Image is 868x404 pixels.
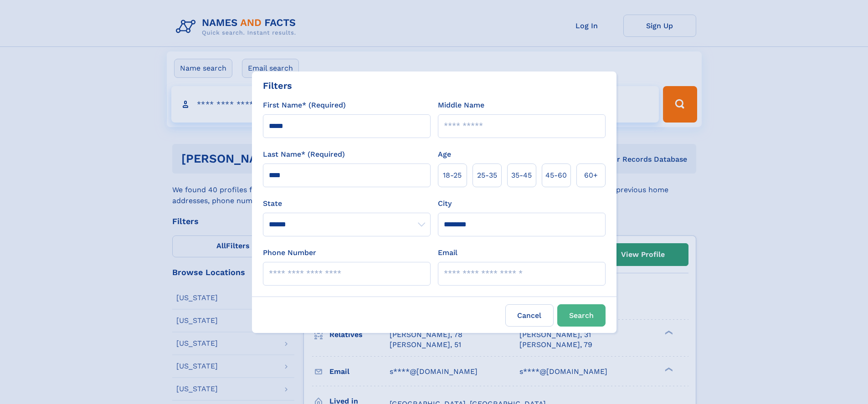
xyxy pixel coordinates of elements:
[477,170,497,181] span: 25‑35
[263,79,292,92] div: Filters
[438,247,457,258] label: Email
[505,304,554,327] label: Cancel
[584,170,598,181] span: 60+
[438,100,484,111] label: Middle Name
[557,304,606,327] button: Search
[263,100,346,111] label: First Name* (Required)
[511,170,532,181] span: 35‑45
[263,198,431,209] label: State
[438,198,452,209] label: City
[438,149,451,160] label: Age
[443,170,462,181] span: 18‑25
[545,170,567,181] span: 45‑60
[263,149,345,160] label: Last Name* (Required)
[263,247,316,258] label: Phone Number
